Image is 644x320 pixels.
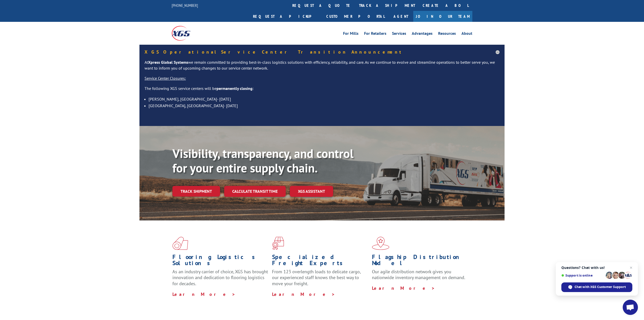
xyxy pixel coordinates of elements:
[392,31,406,37] a: Services
[149,96,499,102] li: [PERSON_NAME], [GEOGRAPHIC_DATA]- [DATE]
[217,86,253,91] strong: permanently closing
[388,11,413,22] a: Agent
[272,291,335,297] a: Learn More >
[438,31,456,37] a: Resources
[323,11,388,22] a: Customer Portal
[172,254,268,269] h1: Flooring Logistics Solutions
[172,186,220,197] a: Track shipment
[412,31,433,37] a: Advantages
[145,76,186,81] u: Service Center Closures:
[172,291,236,297] a: Learn More >
[372,237,389,250] img: xgs-icon-flagship-distribution-model-red
[145,86,499,96] p: The following XGS service centers will be :
[372,285,435,291] a: Learn More >
[372,254,468,269] h1: Flagship Distribution Model
[561,266,632,270] span: Questions? Chat with us!
[224,186,286,197] a: Calculate transit time
[364,31,386,37] a: For Retailers
[148,60,188,65] strong: Xpress Global Systems
[561,282,632,292] span: Chat with XGS Customer Support
[172,146,353,176] b: Visibility, transparency, and control for your entire supply chain.
[249,11,323,22] a: Request a pickup
[461,31,472,37] a: About
[149,102,499,109] li: [GEOGRAPHIC_DATA], [GEOGRAPHIC_DATA]- [DATE]
[575,285,626,289] span: Chat with XGS Customer Support
[172,3,198,8] a: [PHONE_NUMBER]
[561,274,604,277] span: Support is online
[272,237,284,250] img: xgs-icon-focused-on-flooring-red
[172,269,268,287] span: As an industry carrier of choice, XGS has brought innovation and dedication to flooring logistics...
[623,300,638,315] a: Open chat
[145,50,499,54] h5: XGS Operational Service Center Transition Announcement
[272,254,368,269] h1: Specialized Freight Experts
[272,269,368,291] p: From 123 overlength loads to delicate cargo, our experienced staff knows the best way to move you...
[172,237,188,250] img: xgs-icon-total-supply-chain-intelligence-red
[413,11,472,22] a: Join Our Team
[372,269,465,281] span: Our agile distribution network gives you nationwide inventory management on demand.
[290,186,333,197] a: XGS ASSISTANT
[145,59,499,76] p: At we remain committed to providing best-in-class logistics solutions with efficiency, reliabilit...
[343,31,359,37] a: For Mills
